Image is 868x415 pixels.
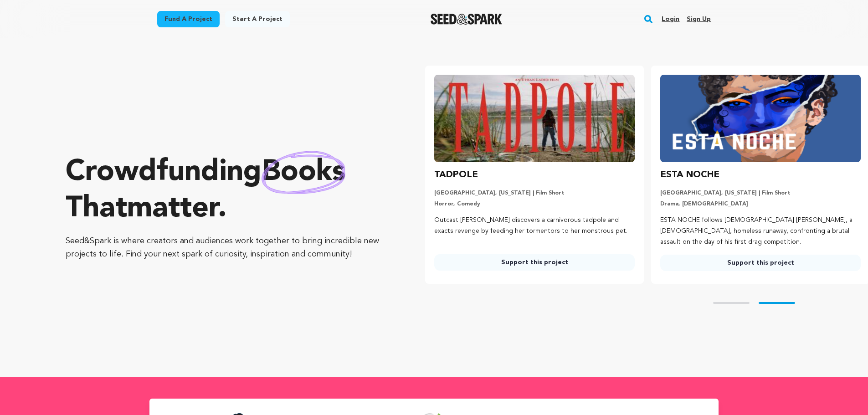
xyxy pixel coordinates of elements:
a: Sign up [687,12,711,26]
h3: TADPOLE [434,168,478,182]
h3: ESTA NOCHE [660,168,719,182]
a: Fund a project [157,11,220,27]
img: Seed&Spark Logo Dark Mode [431,14,502,25]
a: Support this project [434,254,635,271]
p: ESTA NOCHE follows [DEMOGRAPHIC_DATA] [PERSON_NAME], a [DEMOGRAPHIC_DATA], homeless runaway, conf... [660,215,861,247]
span: matter [127,195,218,224]
p: Seed&Spark is where creators and audiences work together to bring incredible new projects to life... [66,235,389,261]
a: Seed&Spark Homepage [431,14,502,25]
a: Login [662,12,679,26]
p: [GEOGRAPHIC_DATA], [US_STATE] | Film Short [660,190,861,197]
a: Support this project [660,255,861,271]
img: hand sketched image [262,151,345,194]
p: [GEOGRAPHIC_DATA], [US_STATE] | Film Short [434,190,635,197]
img: ESTA NOCHE image [660,75,861,162]
p: Drama, [DEMOGRAPHIC_DATA] [660,200,861,208]
p: Crowdfunding that . [66,154,389,227]
p: Horror, Comedy [434,200,635,208]
p: Outcast [PERSON_NAME] discovers a carnivorous tadpole and exacts revenge by feeding her tormentor... [434,215,635,237]
a: Start a project [225,11,290,27]
img: TADPOLE image [434,75,635,162]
